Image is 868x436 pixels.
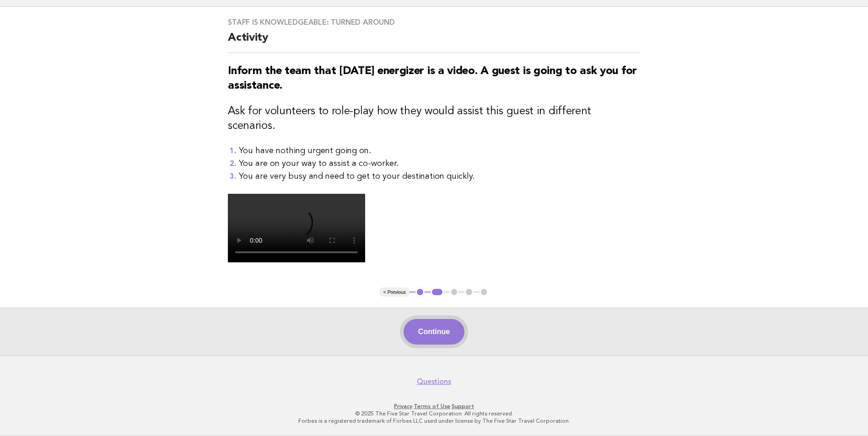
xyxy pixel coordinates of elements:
[380,287,410,297] button: < Previous
[154,410,714,417] p: © 2025 The Five Star Travel Corporation. All rights reserved.
[239,144,640,157] li: You have nothing urgent going on.
[414,403,450,409] a: Terms of Use
[228,31,640,53] h2: Activity
[154,403,714,410] p: · ·
[239,157,640,170] li: You are on your way to assist a co-worker.
[404,319,464,345] button: Continue
[394,403,412,409] a: Privacy
[239,170,640,183] li: You are very busy and need to get to your destination quickly.
[415,287,425,297] button: 1
[452,403,474,409] a: Support
[154,417,714,425] p: Forbes is a registered trademark of Forbes LLC used under license by The Five Star Travel Corpora...
[417,377,451,386] a: Questions
[431,287,444,297] button: 2
[228,18,640,27] h3: Staff is knowledgeable: Turned around
[228,66,637,91] strong: Inform the team that [DATE] energizer is a video. A guest is going to ask you for assistance.
[228,104,640,133] h3: Ask for volunteers to role-play how they would assist this guest in different scenarios.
